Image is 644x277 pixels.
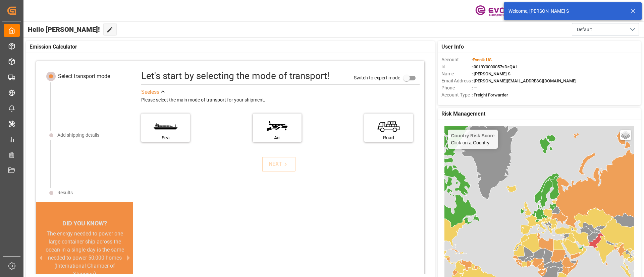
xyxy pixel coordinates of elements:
[57,132,99,139] div: Add shipping details
[472,78,577,83] span: : [PERSON_NAME][EMAIL_ADDRESS][DOMAIN_NAME]
[141,88,159,96] div: See less
[441,70,472,77] span: Name
[36,216,133,230] div: DID YOU KNOW?
[262,157,296,171] button: NEXT
[472,92,508,97] span: : Freight Forwarder
[472,85,477,90] span: : —
[441,63,472,70] span: Id
[141,96,420,104] div: Please select the main mode of transport for your shipment.
[441,84,472,91] span: Phone
[620,130,631,140] a: Layers
[28,23,100,36] span: Hello [PERSON_NAME]!
[368,134,410,141] div: Road
[57,189,73,196] div: Results
[475,5,519,17] img: Evonik-brand-mark-Deep-Purple-RGB.jpeg_1700498283.jpeg
[441,91,472,98] span: Account Type
[441,56,472,63] span: Account
[441,77,472,84] span: Email Address
[58,72,110,80] div: Select transport mode
[451,133,495,138] h4: Country Risk Score
[145,134,186,141] div: Sea
[572,23,639,36] button: open menu
[354,75,400,80] span: Switch to expert mode
[441,43,464,51] span: User Info
[256,134,298,141] div: Air
[577,26,592,33] span: Default
[269,160,289,168] div: NEXT
[473,57,492,62] span: Evonik US
[472,64,517,69] span: : 0019Y0000057sDzQAI
[30,43,77,51] span: Emission Calculator
[472,57,492,62] span: :
[451,133,495,145] div: Click on a Country
[441,110,485,118] span: Risk Management
[141,69,329,83] div: Let's start by selecting the mode of transport!
[508,8,624,15] div: Welcome, [PERSON_NAME] S
[472,71,511,76] span: : [PERSON_NAME] S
